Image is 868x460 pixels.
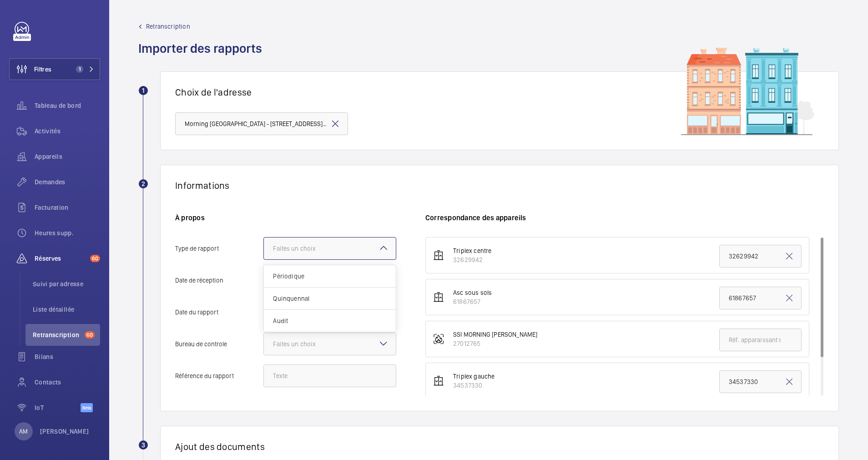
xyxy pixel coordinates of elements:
[175,112,348,135] input: Tapez l'adresse concernée
[35,101,100,110] span: Tableau de bord
[19,427,28,436] p: AM
[33,305,100,314] span: Liste détaillée
[273,272,387,281] span: Périodique
[635,47,817,135] img: buildings
[9,58,100,80] button: Filtres1
[453,339,538,348] div: 27012765
[273,316,387,325] span: Audit
[719,329,802,351] input: Réf. apparaissant sur le document
[90,255,100,262] span: 60
[175,180,230,191] h1: Informations
[175,86,824,98] h1: Choix de l'adresse
[35,378,100,387] span: Contacts
[175,373,263,379] span: Référence du rapport
[273,244,338,253] div: Faites un choix
[139,440,148,450] div: 3
[175,277,263,283] span: Date de réception
[35,254,86,263] span: Réserves
[139,179,148,188] div: 2
[33,279,100,288] span: Suivi par adresse
[35,203,100,212] span: Facturation
[139,86,148,95] div: 1
[34,65,51,74] span: Filtres
[425,213,824,222] h6: Correspondance des appareils
[453,372,495,381] div: Triplex gauche
[433,292,444,303] img: elevator.svg
[35,152,100,161] span: Appareils
[85,331,95,339] span: 60
[453,288,492,297] div: Asc sous sols
[40,427,89,436] p: [PERSON_NAME]
[35,126,100,136] span: Activités
[35,177,100,187] span: Demandes
[175,341,263,347] span: Bureau de controle
[263,364,396,387] input: Référence du rapport
[81,403,93,412] span: Beta
[33,330,81,339] span: Retranscription
[453,255,492,264] div: 32629942
[433,250,444,261] img: elevator.svg
[175,245,263,252] span: Type de rapport
[76,66,83,73] span: 1
[35,228,100,238] span: Heures supp.
[273,294,387,303] span: Quinquennal
[146,22,190,31] span: Retranscription
[453,381,495,390] div: 34537330
[35,403,81,412] span: IoT
[263,265,396,332] ng-dropdown-panel: Options list
[719,370,802,393] input: Réf. apparaissant sur le document
[175,213,396,222] h6: À propos
[175,441,824,452] h1: Ajout des documents
[453,297,492,306] div: 61867657
[433,375,444,386] img: elevator.svg
[453,330,538,339] div: SSI MORNING [PERSON_NAME]
[453,246,492,255] div: Triplex centre
[175,309,263,315] span: Date du rapport
[719,245,802,268] input: Réf. apparaissant sur le document
[273,339,338,349] div: Faites un choix
[433,334,444,344] img: fire_alarm.svg
[35,352,100,361] span: Bilans
[719,287,802,309] input: Réf. apparaissant sur le document
[138,40,267,57] h1: Importer des rapports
